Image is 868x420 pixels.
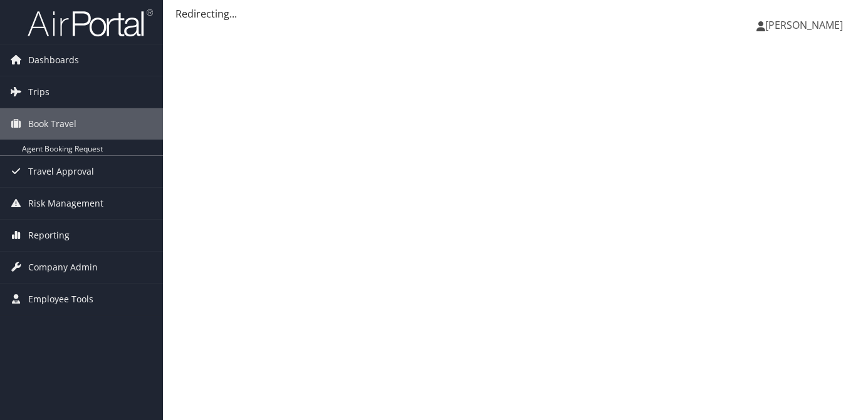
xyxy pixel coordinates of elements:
[28,156,94,187] span: Travel Approval
[28,108,76,140] span: Book Travel
[28,76,50,108] span: Trips
[28,44,79,76] span: Dashboards
[28,188,103,219] span: Risk Management
[765,18,843,32] span: [PERSON_NAME]
[28,284,93,315] span: Employee Tools
[28,8,153,38] img: airportal-logo.png
[756,6,855,44] a: [PERSON_NAME]
[28,252,98,283] span: Company Admin
[28,220,70,251] span: Reporting
[175,6,855,21] div: Redirecting...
